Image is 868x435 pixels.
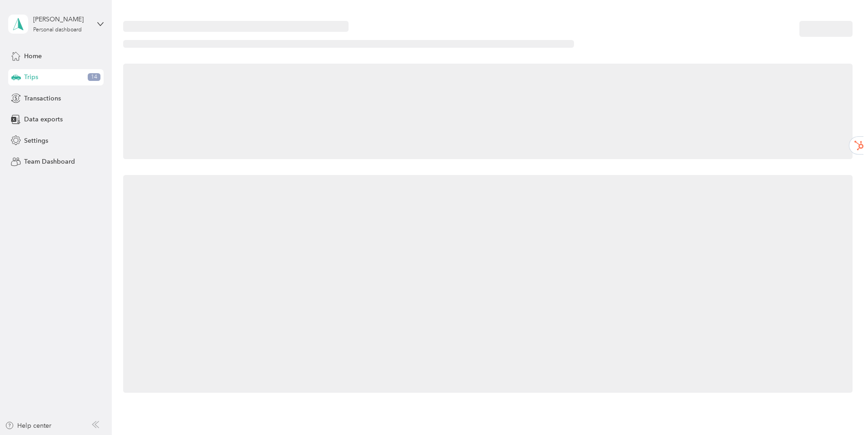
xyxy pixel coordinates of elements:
[88,73,100,81] span: 14
[24,136,48,145] span: Settings
[24,72,38,82] span: Trips
[24,115,63,124] span: Data exports
[817,384,868,435] iframe: Everlance-gr Chat Button Frame
[24,51,42,61] span: Home
[24,94,61,103] span: Transactions
[24,157,75,166] span: Team Dashboard
[33,15,90,24] div: [PERSON_NAME]
[5,421,51,430] button: Help center
[33,27,82,33] div: Personal dashboard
